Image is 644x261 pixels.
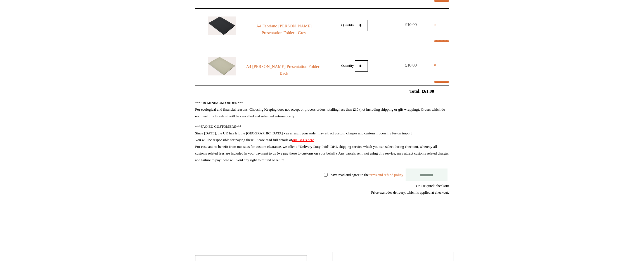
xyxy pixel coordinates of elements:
div: £10.00 [398,21,423,28]
iframe: PayPal-paypal [407,216,449,231]
div: Or use quick-checkout [195,182,449,196]
a: terms and refund policy [369,172,403,177]
h2: Total: £61.00 [182,89,462,94]
a: A4 Fabriano [PERSON_NAME] Presentation Folder - Grey [246,23,322,36]
div: £10.00 [398,62,423,68]
img: A4 Fabriano Murillo Presentation Folder - Back [208,57,236,75]
a: A4 [PERSON_NAME] Presentation Folder - Back [246,63,322,77]
a: × [434,62,436,68]
img: A4 Fabriano Murillo Presentation Folder - Grey [208,16,236,35]
p: ***£10 MINIMUM ORDER*** For ecological and financial reasons, Choosing Keeping does not accept or... [195,99,449,120]
label: Quantity [341,63,354,67]
p: ***FAO EU CUSTOMERS*** Since [DATE], the UK has left the [GEOGRAPHIC_DATA] - as a result your ord... [195,123,449,163]
a: × [434,21,436,28]
a: our T&Cs here [292,138,314,142]
label: I have read and agree to the [328,172,403,177]
div: Price excludes delivery, which is applied at checkout. [195,189,449,196]
label: Quantity [341,23,354,27]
